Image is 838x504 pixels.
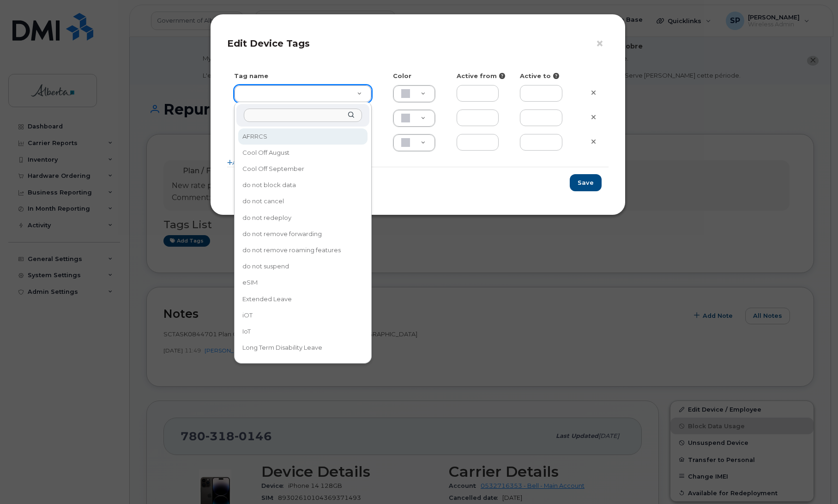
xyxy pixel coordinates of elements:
div: do not cancel [239,194,367,209]
div: Extended Leave [239,292,367,306]
div: Long Term Disability Leave [239,340,367,355]
div: IoT [239,324,367,339]
div: AFRRCS [239,129,367,144]
div: [GEOGRAPHIC_DATA] [239,357,367,371]
div: do not redeploy [239,211,367,225]
div: do not suspend [239,259,367,273]
div: Cool Off August [239,146,367,160]
div: do not remove roaming features [239,243,367,257]
div: Cool Off September [239,162,367,176]
div: eSIM [239,276,367,290]
div: do not block data [239,178,367,192]
div: do not remove forwarding [239,227,367,241]
div: iOT [239,308,367,322]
